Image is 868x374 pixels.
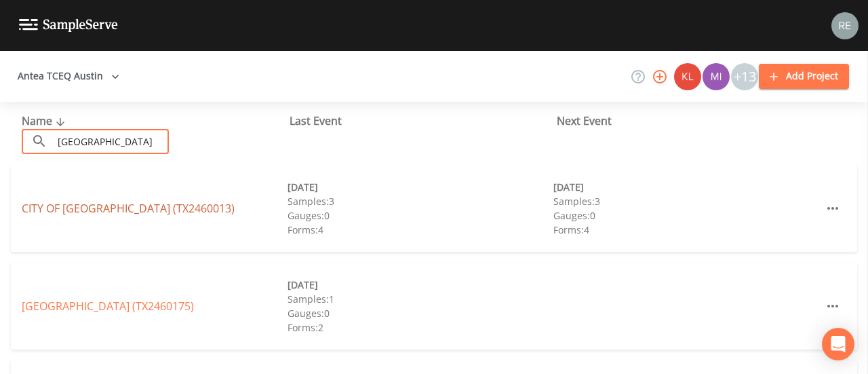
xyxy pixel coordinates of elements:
[288,292,553,306] div: Samples: 1
[290,113,557,129] div: Last Event
[288,208,553,223] div: Gauges: 0
[674,63,701,90] img: 9c4450d90d3b8045b2e5fa62e4f92659
[702,63,730,90] div: Miriaha Caddie
[831,12,859,39] img: e720f1e92442e99c2aab0e3b783e6548
[553,208,819,223] div: Gauges: 0
[553,223,819,237] div: Forms: 4
[553,194,819,208] div: Samples: 3
[673,63,702,90] div: Kler Teran
[731,63,758,90] div: +13
[288,223,553,237] div: Forms: 4
[822,328,854,360] div: Open Intercom Messenger
[288,180,553,194] div: [DATE]
[22,113,68,128] span: Name
[703,63,730,90] img: a1ea4ff7c53760f38bef77ef7c6649bf
[288,320,553,335] div: Forms: 2
[557,113,825,129] div: Next Event
[22,201,235,216] a: CITY OF [GEOGRAPHIC_DATA] (TX2460013)
[12,64,125,89] button: Antea TCEQ Austin
[288,194,553,208] div: Samples: 3
[53,129,169,154] input: Search Projects
[19,19,118,32] img: logo
[553,180,819,194] div: [DATE]
[288,306,553,320] div: Gauges: 0
[288,278,553,292] div: [DATE]
[759,64,849,89] button: Add Project
[22,299,194,314] a: [GEOGRAPHIC_DATA] (TX2460175)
